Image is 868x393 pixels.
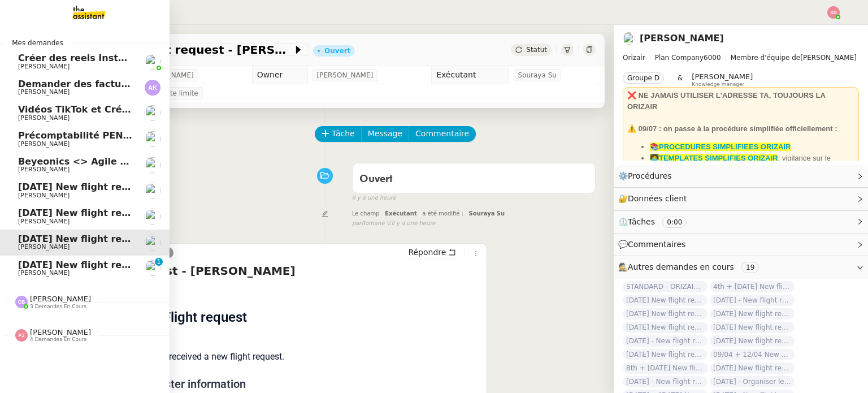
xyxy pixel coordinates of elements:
div: 🔐Données client [614,188,868,210]
span: Message [368,127,402,140]
span: [DATE] - Organiser le vol de [PERSON_NAME] [710,376,795,387]
span: [PERSON_NAME] [317,70,374,81]
span: Ouvert [359,174,393,184]
span: Précomptabilité PENNYLANE - août 2025 [18,130,225,141]
span: [PERSON_NAME] [18,114,70,122]
span: [DATE] New flight request - [PERSON_NAME] [710,308,795,319]
span: 4 demandes en cours [30,336,86,343]
span: Knowledge manager [692,81,744,88]
span: Souraya Su [469,210,505,217]
div: 💬Commentaires [614,234,868,256]
span: Vidéos TikTok et Créatives META - août 2025 [18,104,245,115]
span: [DATE] New flight request - [PERSON_NAME] [18,182,245,192]
span: [PERSON_NAME] [18,88,70,96]
span: Créer des reels Instagram [18,53,151,63]
li: : vigilance sur le dashboard utiliser uniquement les templates avec ✈️Orizair pour éviter les con... [650,153,854,186]
span: Plan Company [655,54,704,62]
p: Requester information [133,377,409,391]
span: 09/04 + 12/04 New flight request - [PERSON_NAME] [710,349,795,360]
span: [PERSON_NAME] [18,243,70,251]
span: [PERSON_NAME] [18,192,70,199]
img: users%2FC9SBsJ0duuaSgpQFj5LgoEX8n0o2%2Favatar%2Fec9d51b8-9413-4189-adfb-7be4d8c96a3c [145,235,160,251]
span: Procédures [628,171,672,180]
span: [PERSON_NAME] [30,295,91,303]
span: [PERSON_NAME] [623,52,859,63]
span: ⏲️ [618,217,696,226]
nz-tag: Groupe D [623,72,664,84]
nz-tag: 19 [741,262,759,273]
span: Souraya Su [518,70,557,81]
td: Owner [252,66,307,84]
span: Orizair [623,54,645,62]
span: [DATE] New flight request - [PERSON_NAME] [623,322,708,333]
button: Répondre [404,246,460,258]
span: Exécutant [385,210,417,217]
span: STANDARD - ORIZAIR - août 2025 [623,281,708,292]
span: [DATE] New flight request - [PERSON_NAME] [18,208,245,218]
img: users%2FC9SBsJ0duuaSgpQFj5LgoEX8n0o2%2Favatar%2Fec9d51b8-9413-4189-adfb-7be4d8c96a3c [623,32,635,45]
span: [DATE] New flight request - [PERSON_NAME] [623,308,708,319]
span: Commentaires [628,240,685,249]
span: Mes demandes [5,37,70,49]
img: users%2FC9SBsJ0duuaSgpQFj5LgoEX8n0o2%2Favatar%2Fec9d51b8-9413-4189-adfb-7be4d8c96a3c [145,183,160,198]
span: Le champ [352,210,380,217]
span: [DATE] New flight request - [PERSON_NAME] [59,44,293,55]
span: [DATE] - New flight request - [PERSON_NAME] [710,295,795,306]
button: Message [361,126,409,142]
nz-badge-sup: 1 [155,258,163,266]
a: [PERSON_NAME] [640,33,724,44]
span: [PERSON_NAME] [18,63,70,70]
p: 1 [157,258,161,268]
h1: New Flight request [133,307,409,327]
img: svg [15,296,28,308]
img: svg [827,6,840,19]
strong: ⚠️ 09/07 : on passe à la procédure simplifiée officiellement : [627,124,837,133]
img: svg [145,80,160,96]
span: 8th + [DATE] New flight request - [PERSON_NAME] [623,362,708,374]
div: ⏲️Tâches 0:00 [614,211,868,233]
span: il y a une heure [352,193,396,203]
span: [DATE] New flight request - [PERSON_NAME] [623,295,708,306]
small: Romane V. [352,219,436,228]
img: svg [15,329,28,342]
span: Données client [628,194,687,203]
span: [DATE] - New flight request - [PERSON_NAME] [623,335,708,347]
div: Ouvert [324,47,350,54]
span: [DATE] New flight request - [PERSON_NAME] [18,234,245,244]
span: Autres demandes en cours [628,262,734,271]
div: ⚙️Procédures [614,165,868,187]
img: users%2FC9SBsJ0duuaSgpQFj5LgoEX8n0o2%2Favatar%2Fec9d51b8-9413-4189-adfb-7be4d8c96a3c [145,260,160,276]
p: We have received a new flight request. [133,350,409,364]
strong: ❌ NE JAMAIS UTILISER L'ADRESSE TA, TOUJOURS LA ORIZAIR [627,91,825,111]
span: [PERSON_NAME] [30,328,91,336]
span: par [352,219,362,228]
span: Statut [526,46,547,54]
span: Tâche [332,127,355,140]
span: 6000 [704,54,721,62]
nz-tag: 0:00 [662,217,687,228]
span: Beyeonics <> Agile Capital Markets [18,156,200,167]
img: users%2FoFdbodQ3TgNoWt9kP3GXAs5oaCq1%2Favatar%2Fprofile-pic.png [145,54,160,70]
span: Tâches [628,217,655,226]
span: [PERSON_NAME] [18,269,70,277]
span: [DATE] New flight request - [PERSON_NAME] [18,260,245,270]
img: users%2FSoHiyPZ6lTh48rkksBJmVXB4Fxh1%2Favatar%2F784cdfc3-6442-45b8-8ed3-42f1cc9271a4 [145,131,160,147]
h4: New flight request - [PERSON_NAME] [59,263,482,279]
span: [PERSON_NAME] [692,72,753,81]
img: users%2FC9SBsJ0duuaSgpQFj5LgoEX8n0o2%2Favatar%2Fec9d51b8-9413-4189-adfb-7be4d8c96a3c [145,209,160,224]
span: Répondre [408,247,446,258]
span: 💬 [618,240,691,249]
span: 4th + [DATE] New flight request - [PERSON_NAME] [710,281,795,292]
div: 🕵️Autres demandes en cours 19 [614,256,868,278]
span: 🕵️ [618,262,763,271]
span: [PERSON_NAME] [18,218,70,225]
a: 👩‍💻TEMPLATES SIMPLIFIES ORIZAIR [650,154,778,162]
span: [PERSON_NAME] [18,166,70,173]
span: Demander des factures pour SARL 2TLR et ACCATEA [18,79,284,89]
img: users%2FCk7ZD5ubFNWivK6gJdIkoi2SB5d2%2Favatar%2F3f84dbb7-4157-4842-a987-fca65a8b7a9a [145,105,160,121]
span: 3 demandes en cours [30,304,86,310]
span: [DATE] New flight request - [PERSON_NAME] [710,362,795,374]
span: a été modifié : [422,210,463,217]
a: 📚PROCEDURES SIMPLIFIEES ORIZAIR [650,142,791,151]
